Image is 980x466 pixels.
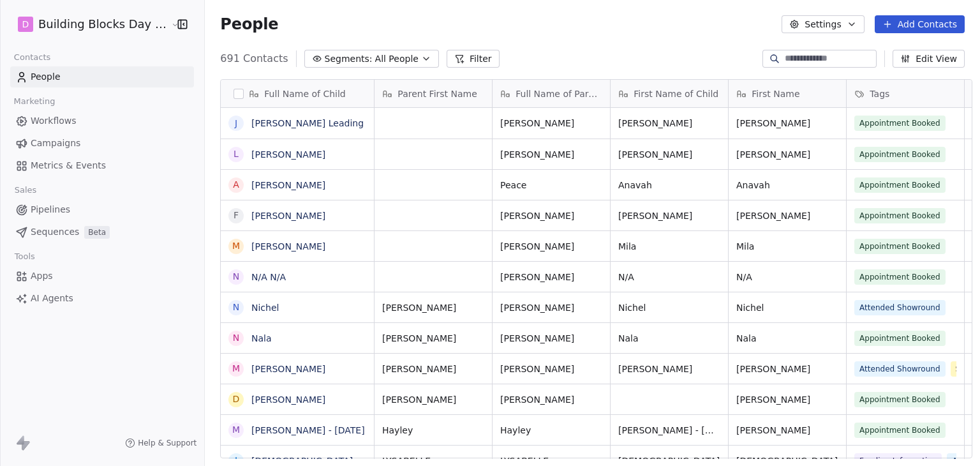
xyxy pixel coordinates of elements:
[500,424,602,437] span: Hayley
[382,424,484,437] span: Hayley
[38,16,168,33] span: Building Blocks Day Nurseries
[125,438,197,448] a: Help & Support
[500,179,602,192] span: Peace
[500,271,602,283] span: [PERSON_NAME]
[875,15,965,33] button: Add Contacts
[233,301,239,314] div: N
[10,155,194,176] a: Metrics & Events
[493,80,610,107] div: Full Name of Parent
[893,50,965,68] button: Edit View
[375,80,492,107] div: Parent First Name
[500,240,602,253] span: [PERSON_NAME]
[618,271,720,283] span: N/A
[736,209,838,222] span: [PERSON_NAME]
[10,288,194,309] a: AI Agents
[500,363,602,375] span: [PERSON_NAME]
[234,147,239,161] div: L
[854,331,946,346] span: Appointment Booked
[251,425,365,435] a: [PERSON_NAME] - [DATE]
[10,266,194,287] a: Apps
[220,51,288,66] span: 691 Contacts
[235,117,237,130] div: J
[31,292,73,305] span: AI Agents
[251,118,364,128] a: [PERSON_NAME] Leading
[232,423,240,437] div: M
[325,52,373,66] span: Segments:
[31,225,79,239] span: Sequences
[516,87,602,100] span: Full Name of Parent
[736,393,838,406] span: [PERSON_NAME]
[31,203,70,216] span: Pipelines
[397,87,477,100] span: Parent First Name
[375,52,419,66] span: All People
[634,87,718,100] span: First Name of Child
[736,117,838,130] span: [PERSON_NAME]
[618,117,720,130] span: [PERSON_NAME]
[382,363,484,375] span: [PERSON_NAME]
[618,332,720,345] span: Nala
[251,180,325,190] a: [PERSON_NAME]
[382,332,484,345] span: [PERSON_NAME]
[251,241,325,252] a: [PERSON_NAME]
[854,361,946,377] span: Attended Showround
[500,332,602,345] span: [PERSON_NAME]
[15,13,162,35] button: DBuilding Blocks Day Nurseries
[31,114,77,128] span: Workflows
[251,211,325,221] a: [PERSON_NAME]
[382,393,484,406] span: [PERSON_NAME]
[736,240,838,253] span: Mila
[232,239,240,253] div: M
[138,438,197,448] span: Help & Support
[870,87,889,100] span: Tags
[618,148,720,161] span: [PERSON_NAME]
[251,364,325,374] a: [PERSON_NAME]
[10,222,194,243] a: SequencesBeta
[382,301,484,314] span: [PERSON_NAME]
[618,179,720,192] span: Anavah
[752,87,799,100] span: First Name
[8,92,61,111] span: Marketing
[221,108,375,459] div: grid
[10,133,194,154] a: Campaigns
[233,331,239,345] div: N
[736,332,838,345] span: Nala
[500,117,602,130] span: [PERSON_NAME]
[729,80,846,107] div: First Name
[220,15,278,34] span: People
[221,80,374,107] div: Full Name of Child
[10,199,194,220] a: Pipelines
[264,87,345,100] span: Full Name of Child
[251,395,325,405] a: [PERSON_NAME]
[31,137,80,150] span: Campaigns
[854,269,946,285] span: Appointment Booked
[233,270,239,283] div: N
[251,456,353,466] a: [DEMOGRAPHIC_DATA]
[31,159,106,172] span: Metrics & Events
[234,178,240,192] div: A
[611,80,728,107] div: First Name of Child
[251,272,286,282] a: N/A N/A
[10,110,194,132] a: Workflows
[251,303,279,313] a: Nichel
[736,271,838,283] span: N/A
[736,179,838,192] span: Anavah
[854,239,946,254] span: Appointment Booked
[618,424,720,437] span: [PERSON_NAME] - [DATE]
[233,393,240,406] div: D
[618,301,720,314] span: Nichel
[500,393,602,406] span: [PERSON_NAME]
[31,269,53,283] span: Apps
[251,333,272,343] a: Nala
[618,209,720,222] span: [PERSON_NAME]
[736,424,838,437] span: [PERSON_NAME]
[736,301,838,314] span: Nichel
[847,80,964,107] div: Tags
[782,15,864,33] button: Settings
[854,116,946,131] span: Appointment Booked
[854,177,946,193] span: Appointment Booked
[10,66,194,87] a: People
[251,149,325,160] a: [PERSON_NAME]
[500,209,602,222] span: [PERSON_NAME]
[854,392,946,407] span: Appointment Booked
[500,148,602,161] span: [PERSON_NAME]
